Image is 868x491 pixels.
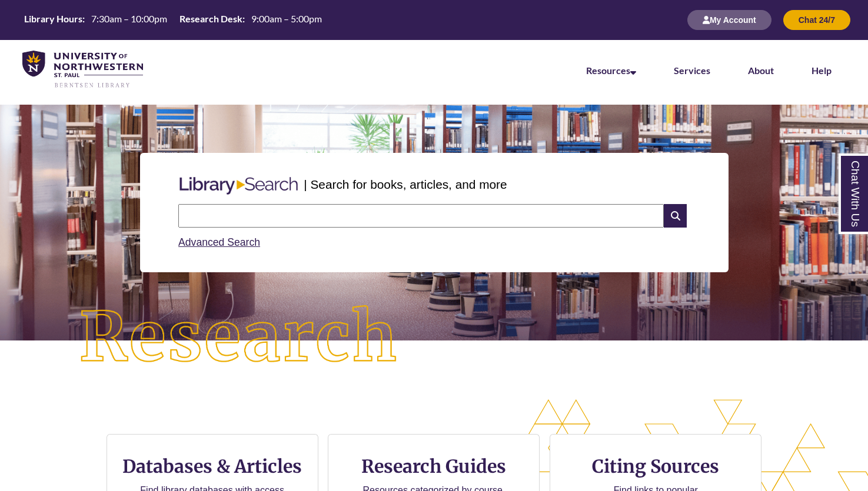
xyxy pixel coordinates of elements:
[586,65,636,76] a: Resources
[812,65,832,76] a: Help
[251,13,322,24] span: 9:00am – 5:00pm
[664,204,686,228] i: Search
[687,10,771,30] button: My Account
[783,15,850,25] a: Chat 24/7
[19,12,87,25] th: Library Hours:
[22,51,143,89] img: UNWSP Library Logo
[783,10,850,30] button: Chat 24/7
[91,13,167,24] span: 7:30am – 10:00pm
[687,15,771,25] a: My Account
[674,65,710,76] a: Services
[44,270,434,406] img: Research
[19,12,327,28] a: Hours Today
[748,65,774,76] a: About
[178,236,260,248] a: Advanced Search
[174,172,304,199] img: Libary Search
[584,455,727,477] h3: Citing Sources
[175,12,247,25] th: Research Desk:
[338,455,530,477] h3: Research Guides
[19,12,327,27] table: Hours Today
[304,175,507,193] p: | Search for books, articles, and more
[117,455,308,477] h3: Databases & Articles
